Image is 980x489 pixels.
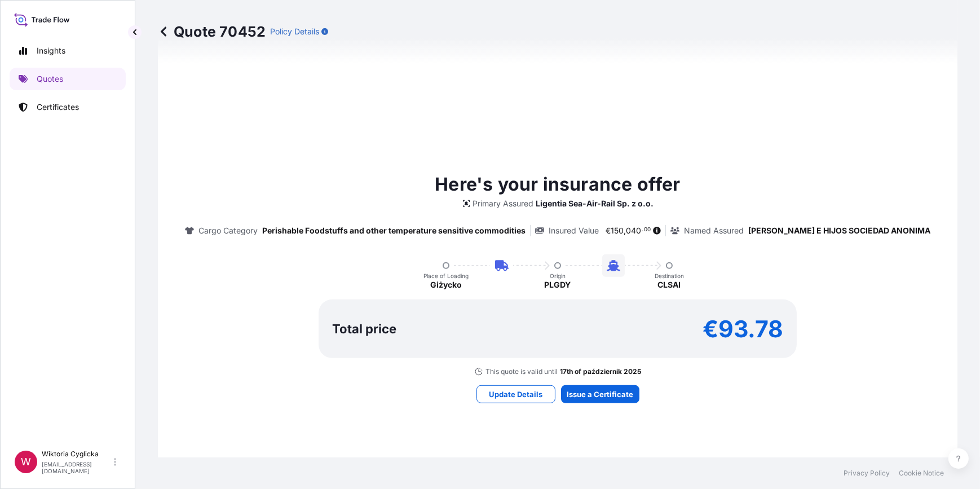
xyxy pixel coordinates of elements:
button: Update Details [476,385,555,403]
p: Quote 70452 [158,23,266,41]
p: Insured Value [549,225,599,236]
p: Quotes [37,73,63,85]
span: 040 [626,227,641,235]
span: 00 [644,228,651,232]
span: , [624,227,626,235]
p: Giżycko [430,279,462,290]
p: Total price [332,323,396,334]
p: Update Details [489,389,542,400]
a: Insights [10,39,126,62]
span: € [606,227,611,235]
p: Named Assured [684,225,744,236]
p: Origin [550,272,566,279]
a: Privacy Policy [844,469,890,478]
p: Issue a Certificate [567,389,633,400]
p: This quote is valid until [485,367,558,376]
p: Wiktoria Cyglicka [42,450,112,459]
p: Place of Loading [423,272,469,279]
p: Primary Assured [473,198,534,209]
button: Issue a Certificate [561,385,639,403]
p: [PERSON_NAME] E HIJOS SOCIEDAD ANONIMA [748,225,930,236]
a: Certificates [10,96,126,118]
span: . [642,228,643,232]
a: Quotes [10,68,126,90]
p: Certificates [37,102,79,113]
p: Insights [37,45,65,56]
p: 17th of październik 2025 [560,367,641,376]
p: Cargo Category [198,225,258,236]
p: €93.78 [703,320,783,338]
p: PLGDY [545,279,571,290]
p: Destination [655,272,684,279]
p: Perishable Foodstuffs and other temperature sensitive commodities [262,225,526,236]
p: CLSAI [658,279,681,290]
p: [EMAIL_ADDRESS][DOMAIN_NAME] [42,461,112,474]
p: Policy Details [270,26,319,37]
span: 150 [611,227,624,235]
span: W [21,456,31,468]
p: Here's your insurance offer [435,171,680,198]
a: Cookie Notice [899,469,944,478]
p: Ligentia Sea-Air-Rail Sp. z o.o. [536,198,654,209]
